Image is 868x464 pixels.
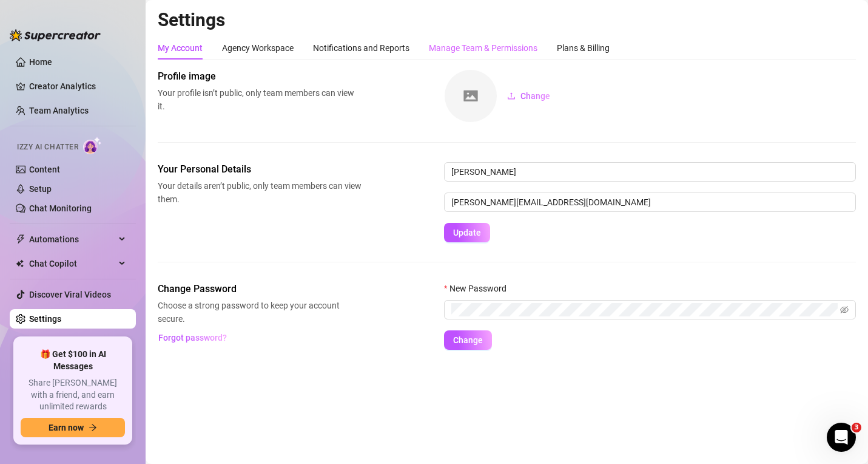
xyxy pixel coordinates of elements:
[453,228,481,237] span: Update
[158,299,362,326] span: Choose a strong password to keep your account secure.
[158,328,227,347] button: Forgot password?
[10,29,101,41] img: logo-BBDzfeDw.svg
[444,193,856,212] input: Enter new email
[21,418,125,437] button: Earn nowarrow-right
[557,41,610,55] div: Plans & Billing
[444,162,856,182] input: Enter name
[827,423,856,452] iframe: Intercom live chat
[49,423,84,432] span: Earn now
[29,203,92,213] a: Chat Monitoring
[16,259,24,268] img: Chat Copilot
[29,184,52,194] a: Setup
[83,137,102,154] img: AI Chatter
[313,41,409,55] div: Notifications and Reports
[429,41,537,55] div: Manage Team & Permissions
[89,423,97,432] span: arrow-right
[451,303,838,316] input: New Password
[158,86,362,113] span: Your profile isn’t public, only team members can view it.
[444,223,490,242] button: Update
[158,162,362,177] span: Your Personal Details
[445,70,497,122] img: square-placeholder.png
[21,377,125,413] span: Share [PERSON_NAME] with a friend, and earn unlimited rewards
[158,179,362,206] span: Your details aren’t public, only team members can view them.
[158,41,203,55] div: My Account
[158,9,856,32] h2: Settings
[444,282,514,295] label: New Password
[29,57,52,67] a: Home
[29,106,89,115] a: Team Analytics
[453,335,483,345] span: Change
[507,92,516,100] span: upload
[29,165,60,174] a: Content
[520,91,550,101] span: Change
[158,69,362,84] span: Profile image
[29,314,61,324] a: Settings
[497,86,560,106] button: Change
[29,290,111,299] a: Discover Viral Videos
[21,349,125,372] span: 🎁 Get $100 in AI Messages
[222,41,294,55] div: Agency Workspace
[29,230,115,249] span: Automations
[29,77,126,96] a: Creator Analytics
[852,423,861,432] span: 3
[840,305,849,314] span: eye-invisible
[29,254,115,273] span: Chat Copilot
[158,333,227,343] span: Forgot password?
[444,330,492,350] button: Change
[16,234,25,244] span: thunderbolt
[17,142,78,153] span: Izzy AI Chatter
[158,282,362,296] span: Change Password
